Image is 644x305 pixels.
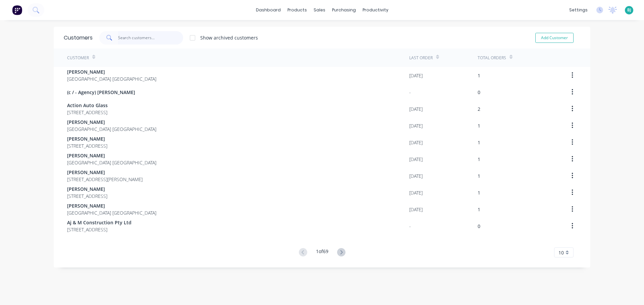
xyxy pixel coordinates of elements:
span: [PERSON_NAME] [67,202,156,209]
img: Factory [12,5,22,15]
span: Aj & M Construction Pty Ltd [67,219,131,226]
span: [GEOGRAPHIC_DATA] [GEOGRAPHIC_DATA] [67,126,156,133]
div: 0 [478,223,480,230]
div: Total Orders [478,55,506,61]
div: [DATE] [409,139,423,146]
span: BJ [627,7,631,13]
span: [PERSON_NAME] [67,135,107,142]
span: [PERSON_NAME] [67,119,156,126]
div: [DATE] [409,105,423,112]
div: sales [310,5,329,15]
div: Customers [64,34,93,42]
div: 0 [478,89,480,96]
div: 1 [478,206,480,213]
div: [DATE] [409,206,423,213]
span: 10 [558,249,564,256]
span: [PERSON_NAME] [67,185,107,193]
div: - [409,223,411,230]
span: [GEOGRAPHIC_DATA] [GEOGRAPHIC_DATA] [67,209,156,216]
div: purchasing [329,5,359,15]
span: [STREET_ADDRESS] [67,109,108,116]
div: 1 of 69 [316,248,328,257]
span: [GEOGRAPHIC_DATA] [GEOGRAPHIC_DATA] [67,75,156,82]
span: (c / - Agency) [PERSON_NAME] [67,89,135,96]
div: Show archived customers [200,34,258,41]
a: dashboard [253,5,284,15]
div: Last Order [409,55,433,61]
div: [DATE] [409,122,423,129]
span: Action Auto Glass [67,102,108,109]
div: products [284,5,310,15]
span: [GEOGRAPHIC_DATA] [GEOGRAPHIC_DATA] [67,159,156,166]
span: [STREET_ADDRESS][PERSON_NAME] [67,176,143,183]
div: Customer [67,55,89,61]
span: [PERSON_NAME] [67,169,143,176]
div: settings [566,5,591,15]
span: [STREET_ADDRESS] [67,193,107,200]
div: [DATE] [409,156,423,163]
span: [PERSON_NAME] [67,68,156,75]
div: 1 [478,189,480,196]
span: [STREET_ADDRESS] [67,142,107,149]
div: [DATE] [409,172,423,179]
div: 1 [478,156,480,163]
div: [DATE] [409,72,423,79]
span: [PERSON_NAME] [67,152,156,159]
div: - [409,89,411,96]
div: [DATE] [409,189,423,196]
button: Add Customer [535,33,574,43]
div: 1 [478,139,480,146]
input: Search customers... [118,31,183,45]
span: [STREET_ADDRESS] [67,226,131,233]
div: 1 [478,72,480,79]
div: productivity [359,5,392,15]
div: 1 [478,172,480,179]
div: 2 [478,105,480,112]
div: 1 [478,122,480,129]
